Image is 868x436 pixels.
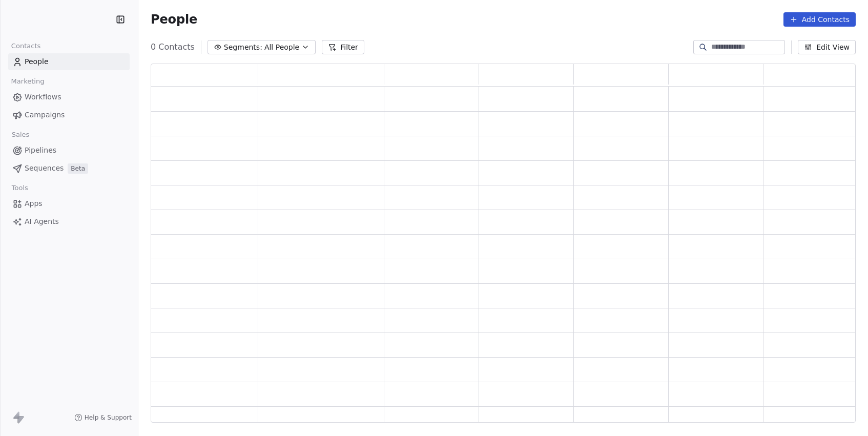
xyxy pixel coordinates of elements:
span: Sequences [25,163,64,174]
a: Workflows [8,89,130,106]
span: Segments: [224,42,262,53]
span: People [25,56,49,67]
span: People [151,12,197,27]
span: Sales [7,127,34,142]
button: Add Contacts [783,12,856,27]
span: Beta [68,163,88,174]
span: Apps [25,198,43,209]
span: Contacts [7,38,45,54]
a: People [8,53,130,70]
a: Apps [8,195,130,212]
span: Marketing [7,74,49,89]
span: Tools [7,180,32,196]
span: 0 Contacts [151,41,195,53]
span: AI Agents [25,216,59,227]
a: Help & Support [74,413,132,422]
a: AI Agents [8,213,130,230]
span: Pipelines [25,145,56,156]
span: Workflows [25,92,61,102]
button: Edit View [798,40,856,54]
div: grid [151,87,858,423]
span: Campaigns [25,110,65,120]
a: SequencesBeta [8,160,130,177]
a: Campaigns [8,107,130,123]
span: Help & Support [85,413,132,422]
a: Pipelines [8,142,130,159]
button: Filter [322,40,364,54]
span: All People [264,42,299,53]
